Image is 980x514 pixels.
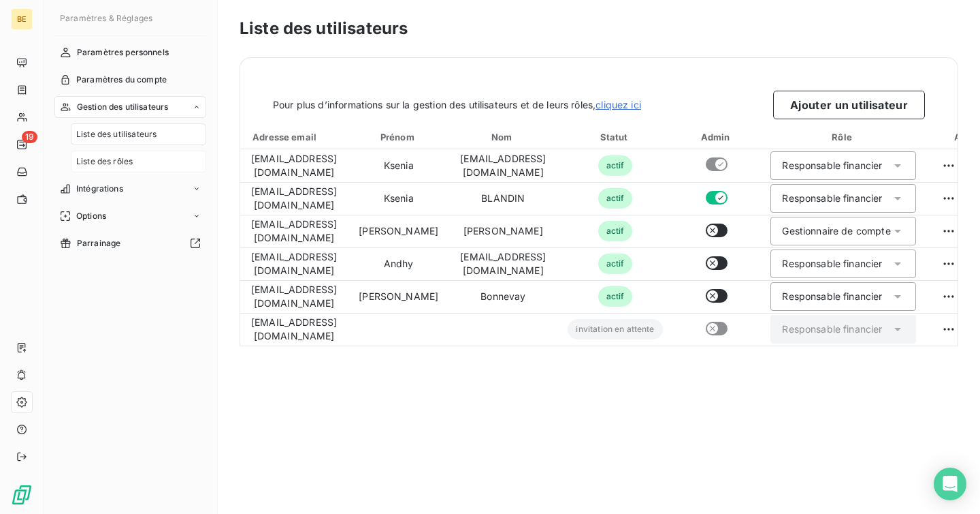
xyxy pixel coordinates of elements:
[71,123,206,145] a: Liste des utilisateurs
[598,188,633,209] span: actif
[782,192,882,205] div: Responsable financier
[348,182,449,215] td: Ksenia
[54,96,206,172] a: Gestion des utilisateursListe des utilisateursListe des rôles
[598,155,633,176] span: actif
[598,254,633,274] span: actif
[449,125,557,149] th: Toggle SortBy
[782,159,882,172] div: Responsable financier
[240,247,348,280] td: [EMAIL_ADDRESS][DOMAIN_NAME]
[76,155,133,168] span: Liste des rôles
[782,224,890,238] div: Gestionnaire de compte
[350,130,446,144] div: Prénom
[60,13,152,23] span: Paramètres & Réglages
[598,286,633,307] span: actif
[782,257,882,271] div: Responsable financier
[54,178,206,200] a: Intégrations
[71,151,206,172] a: Liste des rôles
[76,183,123,195] span: Intégrations
[348,280,449,313] td: [PERSON_NAME]
[782,322,882,336] div: Responsable financier
[11,484,33,506] img: Logo LeanPay
[762,130,924,144] div: Rôle
[76,210,106,222] span: Options
[54,42,206,63] a: Paramètres personnels
[449,182,557,215] td: BLANDIN
[243,130,345,144] div: Adresse email
[76,74,167,86] span: Paramètres du compte
[449,247,557,280] td: [EMAIL_ADDRESS][DOMAIN_NAME]
[54,69,206,91] a: Paramètres du compte
[348,125,449,149] th: Toggle SortBy
[449,280,557,313] td: Bonnevay
[77,237,121,250] span: Parrainage
[348,215,449,247] td: [PERSON_NAME]
[54,232,206,254] a: Parrainage
[240,149,348,182] td: [EMAIL_ADDRESS][DOMAIN_NAME]
[240,125,348,149] th: Toggle SortBy
[240,280,348,313] td: [EMAIL_ADDRESS][DOMAIN_NAME]
[348,247,449,280] td: Andhy
[557,125,673,149] th: Toggle SortBy
[54,205,206,227] a: Options
[77,46,169,59] span: Paramètres personnels
[76,128,157,140] span: Liste des utilisateurs
[348,149,449,182] td: Ksenia
[449,215,557,247] td: [PERSON_NAME]
[676,130,757,144] div: Admin
[240,16,958,41] h3: Liste des utilisateurs
[240,215,348,247] td: [EMAIL_ADDRESS][DOMAIN_NAME]
[773,91,925,119] button: Ajouter un utilisateur
[11,134,32,155] a: 19
[568,319,662,339] span: invitation en attente
[273,98,641,112] span: Pour plus d’informations sur la gestion des utilisateurs et de leurs rôles,
[449,149,557,182] td: [EMAIL_ADDRESS][DOMAIN_NAME]
[77,101,169,113] span: Gestion des utilisateurs
[240,313,348,346] td: [EMAIL_ADDRESS][DOMAIN_NAME]
[559,130,670,144] div: Statut
[11,8,33,30] div: BE
[595,99,641,110] a: cliquez ici
[934,468,966,500] div: Open Intercom Messenger
[598,221,633,241] span: actif
[782,290,882,303] div: Responsable financier
[22,131,37,143] span: 19
[452,130,554,144] div: Nom
[240,182,348,215] td: [EMAIL_ADDRESS][DOMAIN_NAME]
